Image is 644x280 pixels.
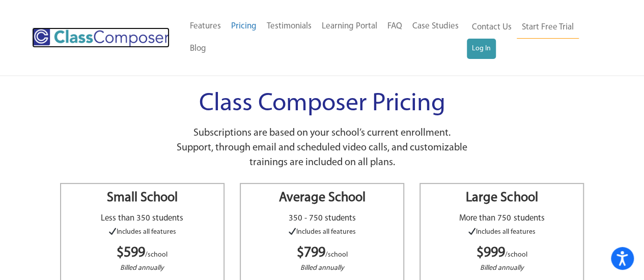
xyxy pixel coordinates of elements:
h3: Large School [431,189,573,207]
p: More than 750 students [431,212,573,225]
span: Class Composer Pricing [199,91,445,117]
b: $799 [296,246,325,260]
p: Includes all features [431,227,573,237]
p: /school [431,243,573,264]
b: $999 [477,246,505,260]
i: Billed annually [120,264,164,272]
b: $599 [117,246,145,260]
p: Includes all features [71,227,213,237]
nav: Header Menu [467,16,604,59]
a: Pricing [226,15,262,38]
h3: Average School [251,189,393,207]
p: Less than 350 students [71,212,213,225]
img: ✔ [468,228,475,235]
i: Billed annually [480,264,524,272]
img: ✔ [109,228,116,235]
p: /school [251,243,393,264]
i: Billed annually [300,264,344,272]
a: FAQ [382,15,407,38]
a: Case Studies [407,15,464,38]
p: 350 - 750 students [251,212,393,225]
a: Contact Us [467,16,517,39]
nav: Header Menu [185,15,467,60]
a: Testimonials [262,15,317,38]
a: Start Free Trial [517,16,579,39]
a: Features [185,15,226,38]
a: Learning Portal [317,15,382,38]
h3: Small School [71,189,213,207]
a: Log In [467,39,496,59]
p: Includes all features [251,227,393,237]
p: /school [71,243,213,264]
p: Subscriptions are based on your school’s current enrollment. Support, through email and scheduled... [161,126,483,170]
img: Class Composer [32,27,170,48]
img: ✔ [289,228,296,235]
a: Blog [185,38,211,60]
